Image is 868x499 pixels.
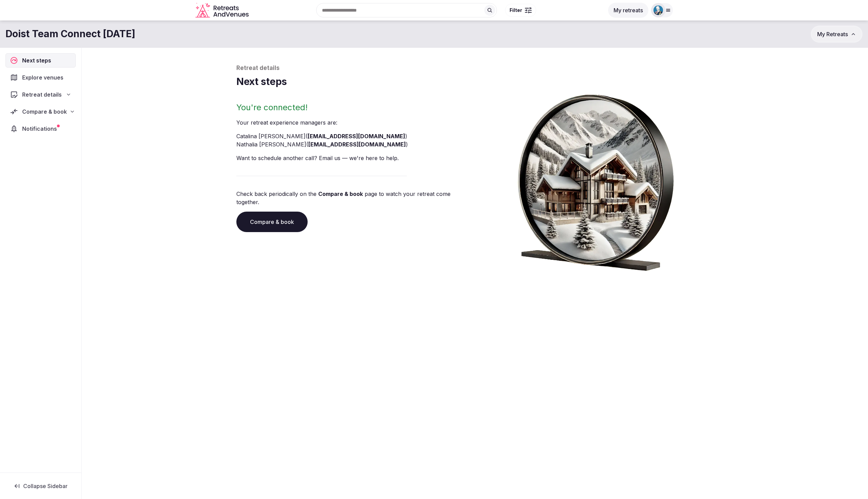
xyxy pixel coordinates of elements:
[236,190,472,206] p: Check back periodically on the page to watch your retreat come together.
[608,3,648,18] button: My retreats
[510,7,522,14] span: Filter
[236,118,472,127] p: Your retreat experience manager s are :
[5,122,76,136] a: Notifications
[22,73,66,82] span: Explore venues
[236,154,472,162] p: Want to schedule another call? Email us — we're here to help.
[195,3,250,18] svg: Retreats and Venues company logo
[5,479,76,494] button: Collapse Sidebar
[236,102,472,113] h2: You're connected!
[23,483,68,489] span: Collapse Sidebar
[22,125,60,133] span: Notifications
[236,140,472,148] li: Nathalia [PERSON_NAME] ( )
[22,56,54,65] span: Next steps
[308,133,405,140] a: [EMAIL_ADDRESS][DOMAIN_NAME]
[22,90,62,99] span: Retreat details
[236,132,472,140] li: Catalina [PERSON_NAME] ( )
[5,70,76,85] a: Explore venues
[5,27,135,41] h1: Doist Team Connect [DATE]
[308,141,406,148] a: [EMAIL_ADDRESS][DOMAIN_NAME]
[22,108,67,116] span: Compare & book
[236,64,714,72] p: Retreat details
[505,88,687,271] img: Winter chalet retreat in picture frame
[608,7,648,14] a: My retreats
[505,4,536,17] button: Filter
[236,212,308,232] a: Compare & book
[653,5,663,15] img: antonball
[195,3,250,18] a: Visit the homepage
[318,190,363,197] a: Compare & book
[817,31,848,38] span: My Retreats
[5,53,76,68] a: Next steps
[236,75,714,88] h1: Next steps
[811,26,863,43] button: My Retreats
